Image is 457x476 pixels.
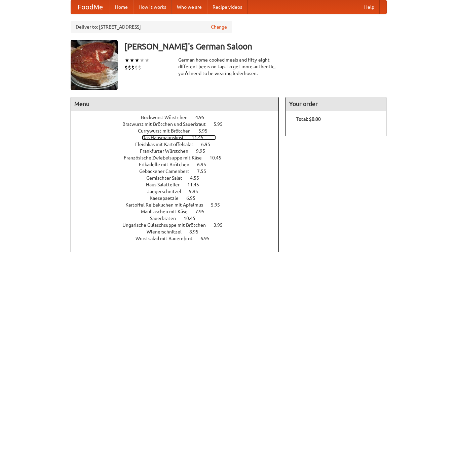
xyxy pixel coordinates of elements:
a: Currywurst mit Brötchen 5.95 [138,128,220,134]
span: 5.95 [198,128,214,134]
span: 7.55 [197,169,213,174]
a: Who we are [172,0,207,14]
h4: Menu [71,97,279,111]
b: Total: $0.00 [296,116,321,122]
div: German home-cooked meals and fifty-eight different beers on tap. To get more authentic, you'd nee... [178,57,279,77]
li: $ [124,64,128,71]
img: angular.jpg [71,40,118,90]
a: Französische Zwiebelsuppe mit Käse 10.45 [124,155,234,160]
span: Das Hausmannskost [142,135,191,140]
a: Fleishkas mit Kartoffelsalat 6.95 [135,142,223,147]
div: Deliver to: [STREET_ADDRESS] [71,21,232,33]
span: 9.95 [196,148,212,154]
a: Change [211,24,227,30]
a: Help [359,0,380,14]
a: Frankfurter Würstchen 9.95 [140,148,218,154]
span: Kartoffel Reibekuchen mit Apfelmus [125,202,210,208]
a: Wurstsalad mit Bauernbrot 6.95 [136,236,222,241]
span: Sauerbraten [150,216,183,221]
li: $ [128,64,131,71]
a: Ungarische Gulaschsuppe mit Brötchen 3.95 [122,222,235,228]
span: Gemischter Salat [146,175,189,181]
a: Frikadelle mit Brötchen 6.95 [139,162,219,167]
span: 9.95 [189,189,205,194]
a: Recipe videos [207,0,247,14]
a: Bratwurst mit Brötchen und Sauerkraut 5.95 [122,121,235,127]
span: 3.95 [214,222,229,228]
a: Wienerschnitzel 8.95 [147,229,211,234]
span: Frikadelle mit Brötchen [139,162,196,167]
span: Fleishkas mit Kartoffelsalat [135,142,200,147]
a: Kaesepaetzle 6.95 [150,195,208,201]
a: Das Hausmannskost 11.45 [142,135,216,140]
li: ★ [145,57,150,64]
span: Bockwurst Würstchen [141,115,194,120]
a: Kartoffel Reibekuchen mit Apfelmus 5.95 [125,202,232,208]
a: Jaegerschnitzel 9.95 [147,189,211,194]
span: 4.55 [190,175,206,181]
a: Home [110,0,133,14]
span: 11.45 [192,135,210,140]
a: Maultaschen mit Käse 7.95 [141,209,217,214]
a: Sauerbraten 10.45 [150,216,208,221]
span: Currywurst mit Brötchen [138,128,197,134]
li: $ [131,64,135,71]
li: ★ [140,57,145,64]
span: Jaegerschnitzel [147,189,188,194]
span: Wurstsalad mit Bauernbrot [136,236,199,241]
span: 5.95 [211,202,227,208]
span: 7.95 [195,209,211,214]
a: How it works [133,0,172,14]
span: 11.45 [187,182,206,187]
span: Kaesepaetzle [150,195,185,201]
span: 4.95 [195,115,211,120]
a: Gemischter Salat 4.55 [146,175,212,181]
span: 8.95 [189,229,205,234]
span: 6.95 [197,162,213,167]
span: Bratwurst mit Brötchen und Sauerkraut [122,121,213,127]
span: Ungarische Gulaschsuppe mit Brötchen [122,222,213,228]
span: 6.95 [200,236,216,241]
span: Haus Salatteller [146,182,186,187]
h3: [PERSON_NAME]'s German Saloon [124,40,387,53]
span: Maultaschen mit Käse [141,209,194,214]
li: ★ [129,57,135,64]
a: Bockwurst Würstchen 4.95 [141,115,217,120]
span: Französische Zwiebelsuppe mit Käse [124,155,208,160]
li: ★ [135,57,140,64]
li: ★ [124,57,129,64]
span: 10.45 [184,216,202,221]
span: 6.95 [186,195,202,201]
h4: Your order [286,97,386,111]
a: Gebackener Camenbert 7.55 [139,169,219,174]
a: Haus Salatteller 11.45 [146,182,212,187]
span: Wienerschnitzel [147,229,188,234]
span: Frankfurter Würstchen [140,148,195,154]
li: $ [138,64,141,71]
a: FoodMe [71,0,110,14]
span: 6.95 [201,142,217,147]
li: $ [135,64,138,71]
span: 10.45 [210,155,228,160]
span: Gebackener Camenbert [139,169,196,174]
span: 5.95 [214,121,229,127]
